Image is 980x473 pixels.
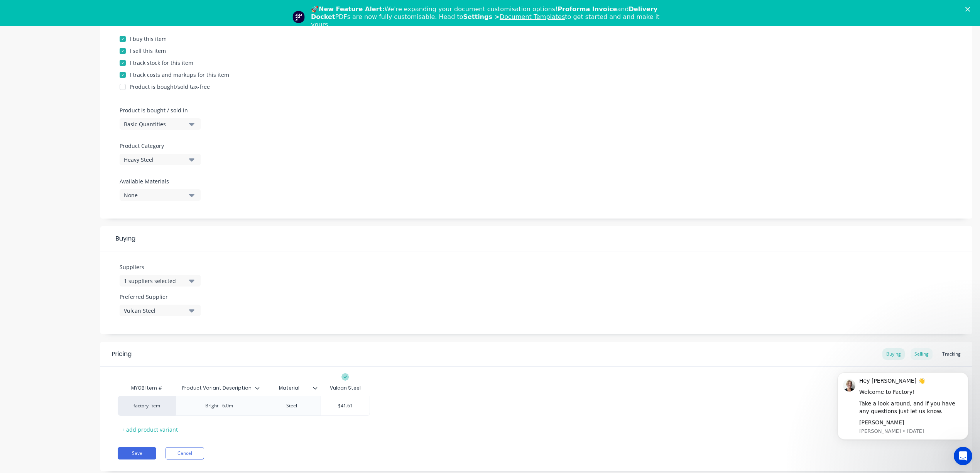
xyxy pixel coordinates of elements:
[199,401,239,411] div: Bright - 6.0m
[100,226,972,251] div: Buying
[330,385,361,392] div: Vulcan Steel
[263,378,316,398] div: Material
[124,307,186,315] div: Vulcan Steel
[558,5,617,13] b: Proforma Invoice
[292,11,305,23] img: Profile image for Team
[125,402,168,409] div: factory_item
[120,118,201,130] button: Basic Quantities
[130,71,229,79] div: I track costs and markups for this item
[130,35,167,43] div: I buy this item
[500,13,565,20] a: Document Templates
[911,348,933,360] div: Selling
[130,47,166,55] div: I sell this item
[120,263,201,271] label: Suppliers
[882,348,905,360] div: Buying
[965,7,973,12] div: Close
[311,5,675,29] div: 🚀 We're expanding your document customisation options! and PDFs are now fully customisable. Head ...
[120,177,201,185] label: Available Materials
[120,275,201,287] button: 1 suppliers selected
[118,380,176,396] div: MYOB Item #
[272,401,311,411] div: Steel
[120,106,197,114] label: Product is bought / sold in
[938,348,965,360] div: Tracking
[112,349,132,359] div: Pricing
[120,142,197,150] label: Product Category
[311,5,657,20] b: Delivery Docket
[124,277,186,285] div: 1 suppliers selected
[118,447,156,459] button: Save
[118,396,370,416] div: factory_itemBright - 6.0mSteel$41.61
[5,3,20,18] button: go back
[826,360,980,452] iframe: Intercom notifications message
[135,3,149,17] div: Close
[120,305,201,316] button: Vulcan Steel
[321,396,370,415] div: $41.61
[130,83,210,91] div: Product is bought/sold tax-free
[166,447,204,459] button: Cancel
[124,191,186,199] div: None
[120,293,201,301] label: Preferred Supplier
[130,59,193,67] div: I track stock for this item
[319,5,385,13] b: New Feature Alert:
[176,378,258,398] div: Product Variant Description
[463,13,565,20] b: Settings >
[120,154,201,165] button: Heavy Steel
[120,189,201,201] button: None
[263,380,321,396] div: Material
[124,120,186,128] div: Basic Quantities
[954,447,972,465] iframe: Intercom live chat
[176,380,263,396] div: Product Variant Description
[118,424,182,436] div: + add product variant
[124,156,186,164] div: Heavy Steel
